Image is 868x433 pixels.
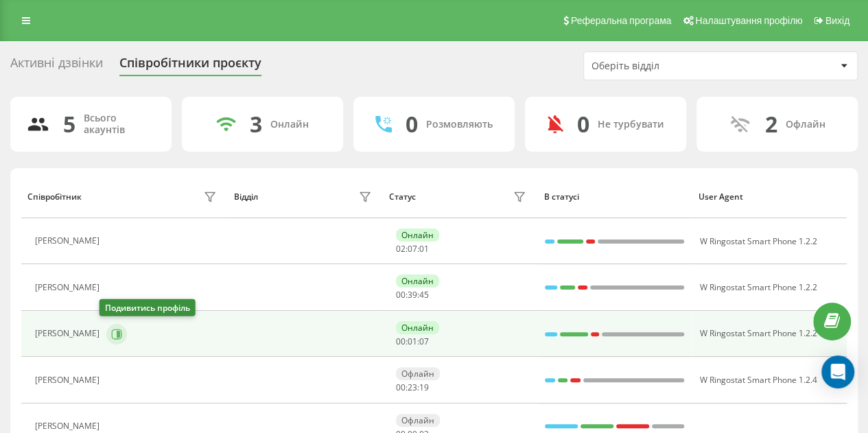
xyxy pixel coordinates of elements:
[63,111,75,137] div: 5
[408,336,417,347] span: 01
[821,355,854,388] div: Open Intercom Messenger
[695,15,802,26] span: Налаштування профілю
[35,421,103,431] div: [PERSON_NAME]
[396,382,406,393] span: 00
[786,119,825,130] div: Офлайн
[825,15,849,26] span: Вихід
[699,327,817,339] span: W Ringostat Smart Phone 1.2.2
[396,414,440,427] div: Офлайн
[396,337,429,347] div: : :
[119,56,261,77] div: Співробітники проєкту
[35,236,103,246] div: [PERSON_NAME]
[591,60,755,72] div: Оберіть відділ
[396,243,406,255] span: 02
[99,299,196,316] div: Подивитись профіль
[406,111,418,137] div: 0
[598,119,664,130] div: Не турбувати
[35,375,103,385] div: [PERSON_NAME]
[84,113,155,136] div: Всього акаунтів
[408,289,417,301] span: 39
[543,192,685,202] div: В статусі
[419,336,429,347] span: 07
[10,56,103,77] div: Активні дзвінки
[396,229,439,242] div: Онлайн
[35,329,103,338] div: [PERSON_NAME]
[27,192,82,202] div: Співробітник
[419,243,429,255] span: 01
[396,336,406,347] span: 00
[571,15,672,26] span: Реферальна програма
[270,119,309,130] div: Онлайн
[577,111,589,137] div: 0
[408,382,417,393] span: 23
[699,235,817,247] span: W Ringostat Smart Phone 1.2.2
[396,383,429,393] div: : :
[765,111,777,137] div: 2
[426,119,493,130] div: Розмовляють
[396,290,429,300] div: : :
[389,192,416,202] div: Статус
[699,374,817,386] span: W Ringostat Smart Phone 1.2.4
[699,192,841,202] div: User Agent
[250,111,262,137] div: 3
[419,382,429,393] span: 19
[396,367,440,380] div: Офлайн
[408,243,417,255] span: 07
[396,289,406,301] span: 00
[699,281,817,293] span: W Ringostat Smart Phone 1.2.2
[396,244,429,254] div: : :
[419,289,429,301] span: 45
[396,274,439,288] div: Онлайн
[35,283,103,292] div: [PERSON_NAME]
[234,192,258,202] div: Відділ
[396,321,439,334] div: Онлайн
